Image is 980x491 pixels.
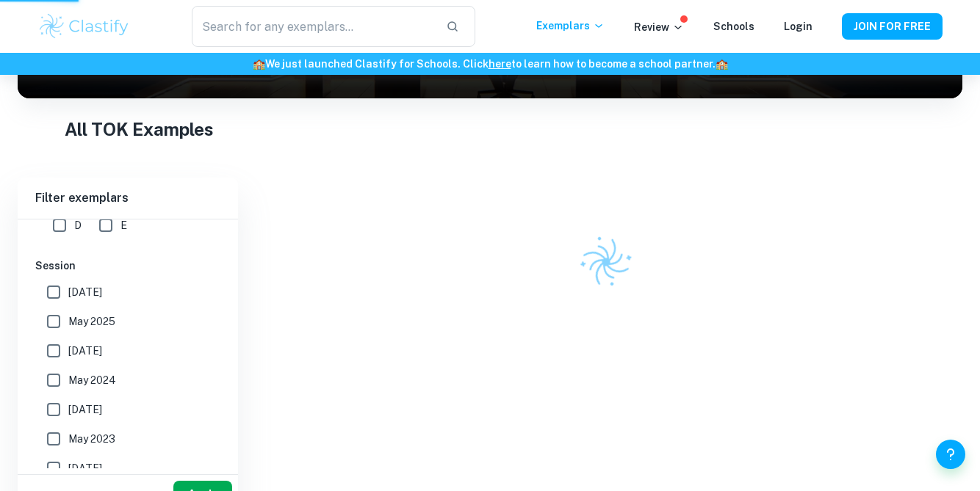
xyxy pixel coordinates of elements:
span: D [74,217,82,233]
span: [DATE] [68,460,102,476]
p: Exemplars [536,18,605,34]
span: May 2025 [68,313,115,330]
a: Schools [713,21,754,32]
input: Search for any exemplars... [192,6,434,47]
span: 🏫 [253,58,265,70]
img: Clastify logo [571,227,642,298]
span: [DATE] [68,343,102,359]
h6: Session [35,258,220,274]
h6: We just launched Clastify for Schools. Click to learn how to become a school partner. [3,56,977,72]
span: May 2023 [68,431,115,447]
span: E [120,217,127,233]
button: Help and Feedback [936,440,965,469]
span: [DATE] [68,284,102,300]
a: here [489,58,511,70]
span: 🏫 [716,58,728,70]
h6: Filter exemplars [18,178,238,219]
a: Login [784,21,813,32]
img: Clastify logo [37,12,131,41]
span: May 2024 [68,372,116,388]
h1: All TOK Examples [65,116,915,142]
span: [DATE] [68,401,102,418]
button: JOIN FOR FREE [842,13,943,40]
p: Review [634,19,684,35]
